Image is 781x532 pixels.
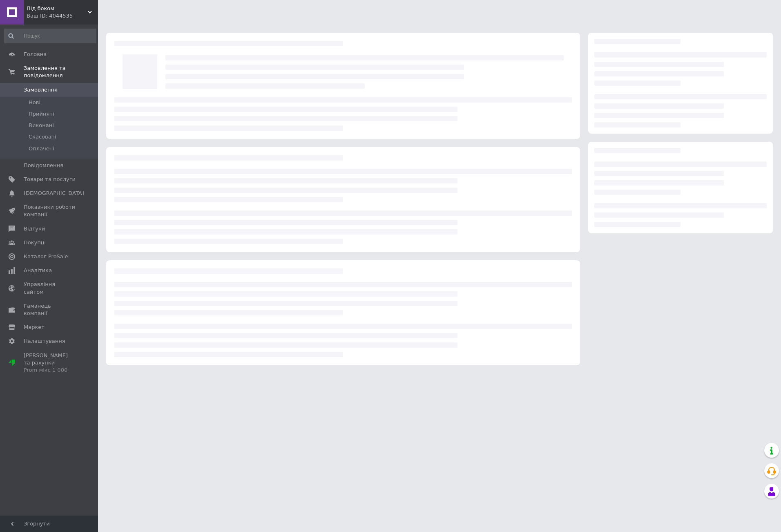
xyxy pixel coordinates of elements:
span: [DEMOGRAPHIC_DATA] [24,190,84,197]
span: Товари та послуги [24,176,76,183]
span: Маркет [24,324,45,331]
span: Під боком [27,5,88,12]
span: Замовлення [24,86,58,94]
input: Пошук [4,29,96,43]
span: Налаштування [24,338,65,345]
span: Відгуки [24,225,45,232]
span: Каталог ProSale [24,253,68,260]
span: Аналітика [24,267,52,274]
span: Оплачені [29,145,54,152]
span: Скасовані [29,133,56,141]
span: Покупці [24,239,46,246]
div: Ваш ID: 4044535 [27,12,98,20]
span: [PERSON_NAME] та рахунки [24,352,76,374]
span: Управління сайтом [24,281,76,295]
span: Нові [29,99,40,106]
span: Показники роботи компанії [24,203,76,218]
div: Prom мікс 1 000 [24,367,76,374]
span: Прийняті [29,110,54,118]
span: Головна [24,51,47,58]
span: Повідомлення [24,162,63,169]
span: Замовлення та повідомлення [24,65,98,79]
span: Гаманець компанії [24,302,76,317]
span: Виконані [29,122,54,129]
